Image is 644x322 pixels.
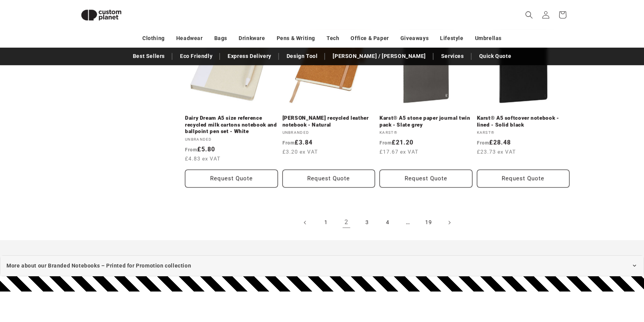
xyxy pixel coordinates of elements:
[420,214,437,231] a: Page 19
[283,50,322,63] a: Design Tool
[282,170,375,187] button: Request Quote
[475,32,502,45] a: Umbrellas
[176,32,203,45] a: Headwear
[224,50,275,63] a: Express Delivery
[338,214,355,231] a: Page 2
[142,32,165,45] a: Clothing
[477,115,570,128] a: Karst® A5 softcover notebook - lined - Solid black
[379,214,396,231] a: Page 4
[521,6,537,23] summary: Search
[329,50,429,63] a: [PERSON_NAME] / [PERSON_NAME]
[317,214,334,231] a: Page 1
[297,214,314,231] a: Previous page
[282,115,375,128] a: [PERSON_NAME] recycled leather notebook - Natural
[239,32,265,45] a: Drinkware
[400,214,416,231] span: …
[437,50,468,63] a: Services
[6,261,191,271] span: More about our Branded Notebooks – Printed for Promotion collection
[351,32,389,45] a: Office & Paper
[379,115,472,128] a: Karst® A5 stone paper journal twin pack - Slate grey
[475,50,515,63] a: Quick Quote
[379,170,472,187] button: Request Quote
[176,50,216,63] a: Eco Friendly
[359,214,375,231] a: Page 3
[517,240,644,322] iframe: Chat Widget
[441,214,457,231] a: Next page
[129,50,169,63] a: Best Sellers
[477,170,570,187] button: Request Quote
[327,32,339,45] a: Tech
[185,214,569,231] nav: Pagination
[75,3,128,27] img: Custom Planet
[214,32,227,45] a: Bags
[185,115,278,135] a: Dairy Dream A5 size reference recycled milk cartons notebook and ballpoint pen set - White
[277,32,315,45] a: Pens & Writing
[440,32,463,45] a: Lifestyle
[185,170,278,187] button: Request Quote
[400,32,429,45] a: Giveaways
